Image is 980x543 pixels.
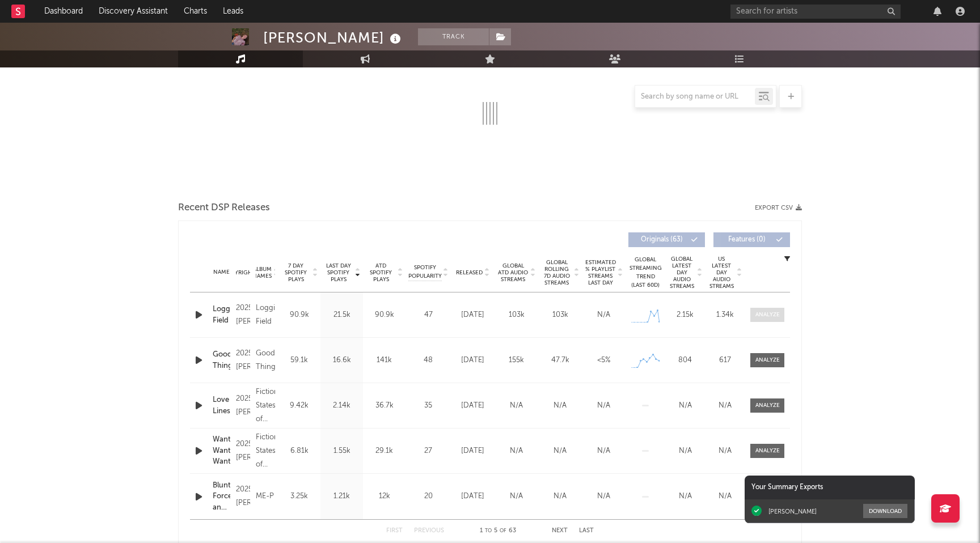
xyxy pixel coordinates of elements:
[541,259,572,286] span: Global Rolling 7D Audio Streams
[497,355,535,366] div: 155k
[454,491,492,502] div: [DATE]
[236,483,250,510] div: 2025 [PERSON_NAME]
[541,355,579,366] div: 47.7k
[263,28,404,47] div: [PERSON_NAME]
[497,446,535,457] div: N/A
[585,446,623,457] div: N/A
[366,491,403,502] div: 12k
[408,264,442,281] span: Spotify Popularity
[281,400,318,412] div: 9.42k
[213,394,230,417] a: Love Lines
[713,232,790,247] button: Features(0)
[708,256,735,290] span: US Latest Day Audio Streams
[256,302,275,329] div: Logging Field
[708,355,742,366] div: 617
[408,491,448,502] div: 20
[541,491,579,502] div: N/A
[323,262,353,283] span: Last Day Spotify Plays
[497,309,535,321] div: 103k
[497,491,535,502] div: N/A
[454,309,492,321] div: [DATE]
[745,476,915,499] div: Your Summary Exports
[366,262,396,283] span: ATD Spotify Plays
[213,480,230,514] a: Blunt Force and Bomb Dog
[467,524,529,538] div: 1 5 63
[541,446,579,457] div: N/A
[668,400,702,412] div: N/A
[408,309,448,321] div: 47
[635,92,755,101] input: Search by song name or URL
[454,446,492,457] div: [DATE]
[585,259,616,286] span: Estimated % Playlist Streams Last Day
[236,392,250,419] div: 2025 [PERSON_NAME]
[541,400,579,412] div: N/A
[323,400,360,412] div: 2.14k
[552,528,568,534] button: Next
[256,347,275,374] div: Good Things
[213,304,230,326] a: Logging Field
[213,268,230,277] div: Name
[366,355,403,366] div: 141k
[281,491,318,502] div: 3.25k
[256,490,274,503] div: ME-P
[236,438,250,465] div: 2025 [PERSON_NAME]
[213,434,230,468] a: Want Want Want
[708,309,742,321] div: 1.34k
[721,236,773,243] span: Features ( 0 )
[863,504,907,518] button: Download
[252,266,272,279] span: Album Names
[281,355,318,366] div: 59.1k
[256,385,275,426] div: Fictional States of Distress
[500,528,506,533] span: of
[323,309,360,321] div: 21.5k
[585,355,623,366] div: <5%
[323,355,360,366] div: 16.6k
[768,507,817,515] div: [PERSON_NAME]
[668,309,702,321] div: 2.15k
[281,262,311,283] span: 7 Day Spotify Plays
[585,309,623,321] div: N/A
[454,400,492,412] div: [DATE]
[414,528,444,534] button: Previous
[497,400,535,412] div: N/A
[236,302,250,329] div: 2025 [PERSON_NAME]
[668,446,702,457] div: N/A
[730,5,901,19] input: Search for artists
[281,309,318,321] div: 90.9k
[178,201,270,215] span: Recent DSP Releases
[236,347,250,374] div: 2025 [PERSON_NAME]
[213,349,230,371] a: Good Things
[628,232,705,247] button: Originals(63)
[323,491,360,502] div: 1.21k
[668,491,702,502] div: N/A
[579,528,594,534] button: Last
[366,400,403,412] div: 36.7k
[497,262,529,283] span: Global ATD Audio Streams
[628,256,662,290] div: Global Streaming Trend (Last 60D)
[585,400,623,412] div: N/A
[223,269,256,276] span: Copyright
[708,491,742,502] div: N/A
[386,528,403,534] button: First
[708,446,742,457] div: N/A
[541,309,579,321] div: 103k
[408,446,448,457] div: 27
[408,355,448,366] div: 48
[485,528,492,533] span: to
[456,269,483,276] span: Released
[668,355,702,366] div: 804
[454,355,492,366] div: [DATE]
[408,400,448,412] div: 35
[256,431,275,472] div: Fictional States of Distress
[585,491,623,502] div: N/A
[708,400,742,412] div: N/A
[668,256,695,290] span: Global Latest Day Audio Streams
[755,205,802,211] button: Export CSV
[323,446,360,457] div: 1.55k
[366,446,403,457] div: 29.1k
